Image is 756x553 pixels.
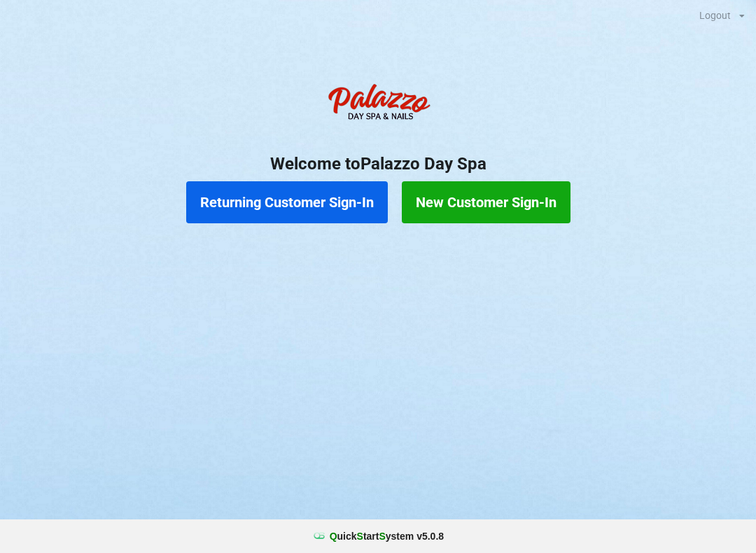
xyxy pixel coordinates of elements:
[186,181,388,223] button: Returning Customer Sign-In
[312,529,326,543] img: favicon.ico
[330,529,444,543] b: uick tart ystem v 5.0.8
[402,181,570,223] button: New Customer Sign-In
[699,10,731,20] div: Logout
[330,531,337,542] span: Q
[322,76,434,132] img: PalazzoDaySpaNails-Logo.png
[357,531,363,542] span: S
[379,531,385,542] span: S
